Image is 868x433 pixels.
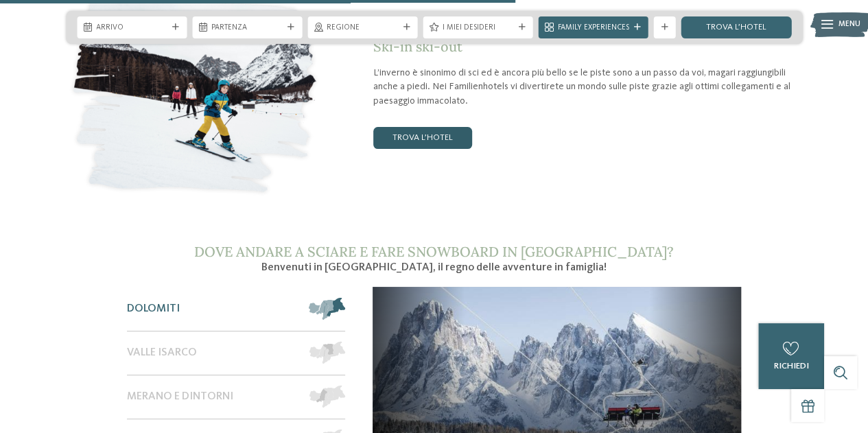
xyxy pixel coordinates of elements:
[327,23,398,34] span: Regione
[758,323,824,389] a: richiedi
[127,390,233,403] span: Merano e dintorni
[127,303,180,316] span: Dolomiti
[443,23,514,34] span: I miei desideri
[211,23,283,34] span: Partenza
[194,243,674,260] span: Dove andare a sciare e fare snowboard in [GEOGRAPHIC_DATA]?
[373,38,462,55] span: Ski-in ski-out
[774,362,809,371] span: richiedi
[261,262,607,273] span: Benvenuti in [GEOGRAPHIC_DATA], il regno delle avventure in famiglia!
[373,127,472,149] a: trova l’hotel
[558,23,629,34] span: Family Experiences
[96,23,167,34] span: Arrivo
[127,347,197,360] span: Valle Isarco
[373,66,802,107] p: L’inverno è sinonimo di sci ed è ancora più bello se le piste sono a un passo da voi, magari ragg...
[681,16,791,38] a: trova l’hotel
